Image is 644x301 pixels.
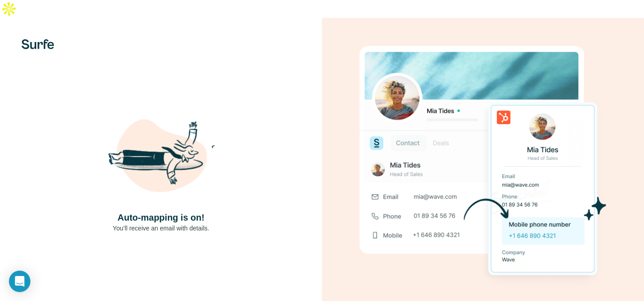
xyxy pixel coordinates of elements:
[113,224,209,233] p: You’ll receive an email with details.
[118,211,204,224] h4: Auto-mapping is on!
[360,46,606,290] img: Download Success
[107,104,215,211] img: Shaka Illustration
[9,271,30,292] div: Open Intercom Messenger
[21,39,54,49] img: Surfe's logo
